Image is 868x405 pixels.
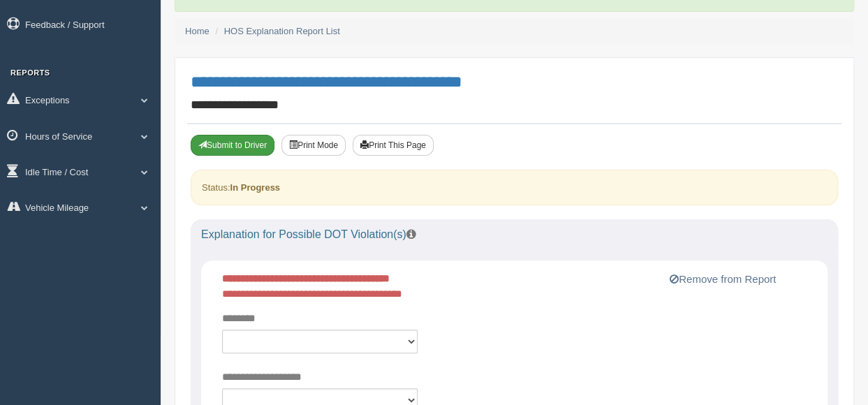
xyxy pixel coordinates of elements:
a: Home [185,26,209,36]
button: Print This Page [353,135,434,156]
a: HOS Explanation Report List [224,26,340,36]
button: Submit To Driver [191,135,274,156]
button: Remove from Report [665,271,780,288]
div: Status: [191,170,838,205]
button: Print Mode [281,135,346,156]
strong: In Progress [230,182,280,193]
div: Explanation for Possible DOT Violation(s) [191,219,838,250]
